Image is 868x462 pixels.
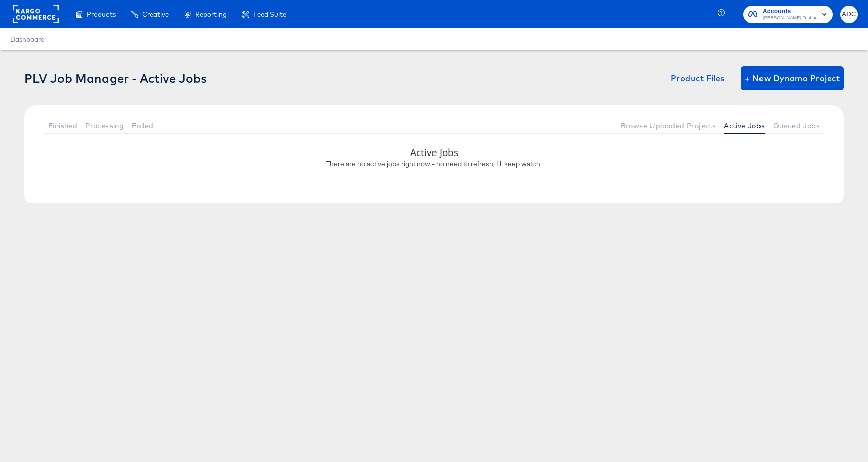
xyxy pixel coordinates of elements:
[671,71,725,85] span: Product Files
[667,66,729,90] button: Product Files
[763,6,818,17] span: Accounts
[621,122,716,130] span: Browse Uploaded Projects
[48,122,77,130] span: Finished
[59,146,809,159] h3: Active Jobs
[195,10,227,18] span: Reporting
[85,122,124,130] span: Processing
[724,122,765,130] span: Active Jobs
[840,6,858,23] button: ADC
[763,14,818,22] span: [PERSON_NAME] Testing
[87,10,116,18] span: Products
[743,6,833,23] button: Accounts[PERSON_NAME] Testing
[741,66,844,90] button: + New Dynamo Project
[24,71,207,85] div: PLV Job Manager - Active Jobs
[34,159,834,169] p: There are no active jobs right now - no need to refresh, I'll keep watch.
[10,35,45,43] a: Dashboard
[132,122,153,130] span: Failed
[253,10,286,18] span: Feed Suite
[745,71,840,85] span: + New Dynamo Project
[142,10,169,18] span: Creative
[773,122,820,130] span: Queued Jobs
[844,9,854,20] span: ADC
